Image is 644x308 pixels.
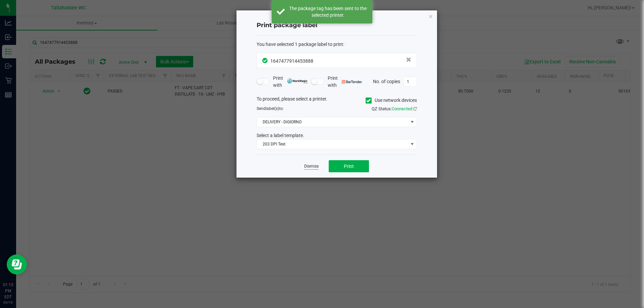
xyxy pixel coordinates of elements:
iframe: Resource center [7,254,27,274]
span: QZ Status: [372,106,417,111]
span: No. of copies [373,78,400,84]
span: label(s) [266,106,279,111]
span: Send to: [257,106,284,111]
span: Print with [328,75,362,89]
span: In Sync [262,57,269,64]
span: Print [344,164,354,169]
span: DELIVERY - DiGIORNO [257,117,408,127]
span: You have selected 1 package label to print [257,42,343,47]
span: 1647477914453888 [270,58,313,64]
a: Dismiss [304,164,319,169]
span: Print with [273,75,308,89]
img: bartender.png [342,80,362,83]
button: Print [329,160,369,172]
div: To proceed, please select a printer. [252,96,422,106]
span: 203 DPI Test [257,139,408,149]
img: mark_magic_cybra.png [287,78,308,83]
div: Select a label template. [252,132,422,139]
div: The package tag has been sent to the selected printer. [288,5,367,18]
div: : [257,41,417,48]
h4: Print package label [257,21,417,30]
label: Use network devices [366,97,417,104]
span: Connected [392,106,412,111]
